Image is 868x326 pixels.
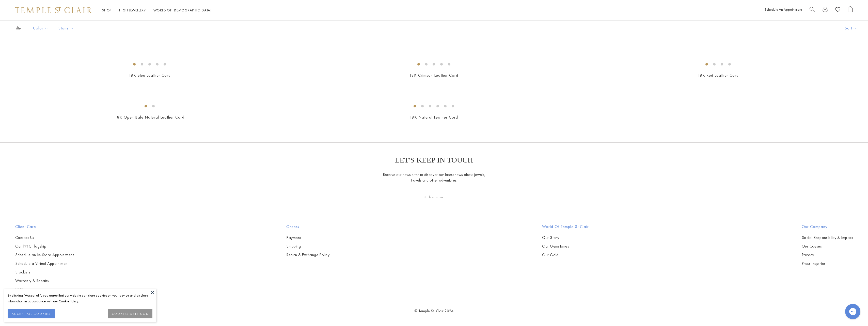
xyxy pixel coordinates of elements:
a: Warranty & Repairs [15,278,74,284]
a: 18K Natural Leather Cord [410,115,458,120]
button: Stone [55,23,77,34]
a: Contact Us [15,235,74,240]
h2: Our Company [802,224,853,230]
div: Subscribe [417,191,451,203]
a: Our NYC Flagship [15,243,74,249]
a: Schedule an In-Store Appointment [15,252,74,258]
a: Stockists [15,269,74,275]
a: High JewelleryHigh Jewellery [119,8,146,12]
a: World of [DEMOGRAPHIC_DATA]World of [DEMOGRAPHIC_DATA] [153,8,212,12]
a: Payment [286,235,329,240]
a: 18K Red Leather Cord [698,73,739,78]
a: ShopShop [102,8,112,12]
a: 18K Crimson Leather Cord [409,73,458,78]
a: View Wishlist [835,6,840,14]
a: Shipping [286,243,329,249]
p: LET'S KEEP IN TOUCH [395,156,473,164]
a: Open Shopping Bag [848,6,853,14]
span: Stone [56,25,77,31]
button: Show sort by [833,21,868,36]
a: 18K Open Bale Natural Leather Cord [115,115,184,120]
a: Search [810,6,815,14]
a: Our Causes [802,243,853,249]
h2: Orders [286,224,329,230]
a: Schedule a Virtual Appointment [15,261,74,266]
a: Our Story [542,235,589,240]
iframe: Gorgias live chat messenger [843,302,863,321]
a: 18K Blue Leather Cord [129,73,171,78]
nav: Main navigation [102,7,212,13]
a: © Temple St. Clair 2024 [415,308,454,314]
img: Temple St. Clair [15,7,92,13]
a: Our Gemstones [542,243,589,249]
a: Schedule An Appointment [765,7,802,12]
button: Color [29,23,52,34]
a: Press Inquiries [802,261,853,266]
h2: Client Care [15,224,74,230]
a: Return & Exchange Policy [286,252,329,258]
button: COOKIES SETTINGS [108,309,152,318]
h2: World of Temple St Clair [542,224,589,230]
button: ACCEPT ALL COOKIES [8,309,55,318]
span: Color [30,25,52,31]
div: By clicking “Accept all”, you agree that our website can store cookies on your device and disclos... [8,292,152,304]
a: Our Gold [542,252,589,258]
a: FAQs [15,287,74,292]
p: Receive our newsletter to discover our latest news about jewels, travels and other adventures. [383,172,485,183]
a: Privacy [802,252,853,258]
a: Social Responsibility & Impact [802,235,853,240]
